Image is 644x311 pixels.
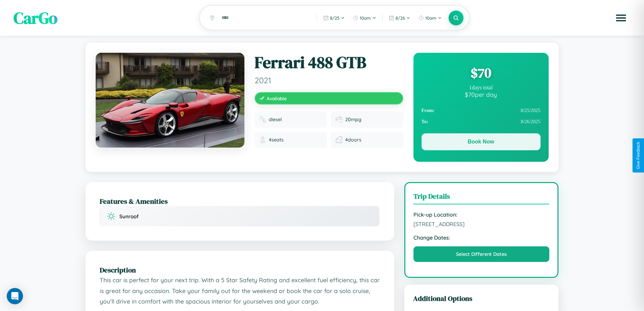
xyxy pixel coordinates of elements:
strong: Change Dates: [413,234,550,241]
span: 4 seats [269,137,284,143]
span: 20 mpg [345,116,361,123]
div: Open Intercom Messenger [7,288,23,304]
span: [STREET_ADDRESS] [413,221,550,227]
button: 10am [415,13,445,23]
span: CarGo [14,7,57,29]
img: Fuel efficiency [336,116,342,123]
h3: Additional Options [413,293,550,303]
span: diesel [269,116,282,123]
button: 10am [350,13,380,23]
div: $ 70 per day [422,91,541,98]
span: 2021 [255,75,403,85]
button: Book Now [422,133,541,150]
span: 10am [360,15,371,21]
strong: To: [422,119,428,125]
span: 8 / 25 [330,15,339,21]
img: Doors [336,136,342,143]
button: 8/26 [385,13,414,23]
div: 8 / 26 / 2025 [422,116,541,127]
div: Give Feedback [636,142,641,169]
span: 8 / 26 [396,15,405,21]
button: 8/25 [320,13,348,23]
h1: Ferrari 488 GTB [255,53,403,72]
div: $ 70 [422,64,541,82]
strong: Pick-up Location: [413,211,550,218]
span: Sunroof [119,213,139,220]
strong: From: [422,108,435,113]
img: Seats [259,136,266,143]
p: This car is perfect for your next trip. With a 5 Star Safety Rating and excellent fuel efficiency... [100,275,380,307]
img: Fuel type [259,116,266,123]
img: Ferrari 488 GTB 2021 [96,53,244,148]
h2: Description [100,265,380,275]
span: 4 doors [345,137,361,143]
span: 10am [425,15,436,21]
button: Select Different Dates [413,246,550,262]
button: Open menu [612,8,630,27]
h2: Features & Amenities [100,196,380,206]
span: Available [267,95,287,101]
h3: Trip Details [413,191,550,204]
div: 1 days total [422,85,541,91]
div: 8 / 25 / 2025 [422,105,541,116]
